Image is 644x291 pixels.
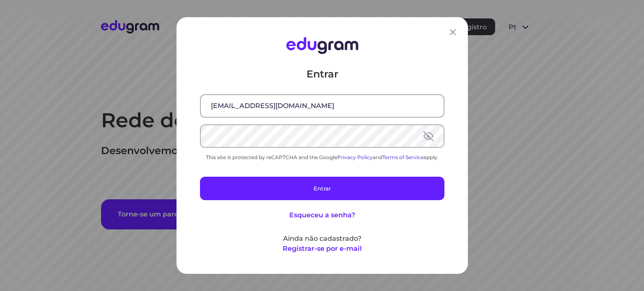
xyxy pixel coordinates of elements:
input: E-mail [201,95,444,117]
p: Ainda não cadastrado? [200,234,444,244]
button: Entrar [200,177,444,200]
a: Terms of Service [382,154,423,160]
a: Privacy Policy [337,154,373,160]
p: Entrar [200,67,444,81]
button: Registrar-se por e-mail [283,244,362,254]
img: Edugram Logo [286,37,358,54]
div: This site is protected by reCAPTCHA and the Google and apply. [200,154,444,160]
button: Esqueceu a senha? [289,210,355,220]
